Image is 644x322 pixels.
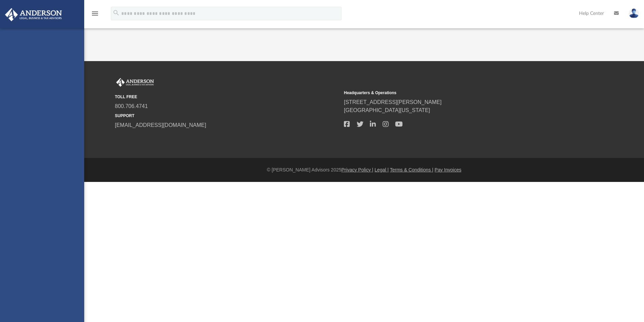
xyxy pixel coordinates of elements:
a: [STREET_ADDRESS][PERSON_NAME] [344,99,442,105]
small: TOLL FREE [115,94,339,100]
a: menu [91,13,99,18]
i: search [112,9,120,17]
div: © [PERSON_NAME] Advisors 2025 [84,166,644,173]
a: [GEOGRAPHIC_DATA][US_STATE] [344,107,430,113]
a: Pay Invoices [434,167,461,172]
img: Anderson Advisors Platinum Portal [115,78,155,87]
a: Terms & Conditions | [390,167,433,172]
a: 800.706.4741 [115,103,148,109]
a: Legal | [375,167,389,172]
a: [EMAIL_ADDRESS][DOMAIN_NAME] [115,122,206,128]
small: Headquarters & Operations [344,90,568,96]
i: menu [91,9,99,18]
a: Privacy Policy | [342,167,374,172]
img: User Pic [629,8,639,18]
img: Anderson Advisors Platinum Portal [3,8,64,21]
small: SUPPORT [115,113,339,119]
